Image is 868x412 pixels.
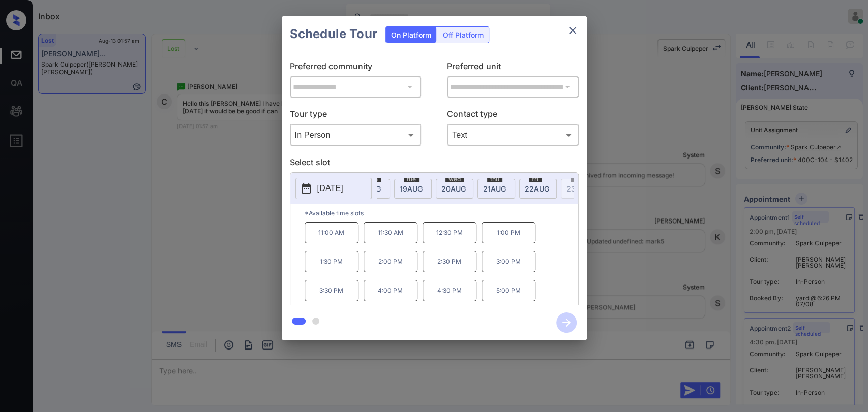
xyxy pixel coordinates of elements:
[447,108,579,124] p: Contact type
[441,184,466,193] span: 20 AUG
[364,222,417,243] p: 11:30 AM
[438,27,489,43] div: Off Platform
[400,184,423,193] span: 19 AUG
[394,179,432,199] div: date-select
[404,176,419,182] span: tue
[305,204,578,222] p: *Available time slots
[529,176,542,182] span: fri
[562,20,583,41] button: close
[292,126,419,143] div: In Person
[450,126,576,143] div: Text
[305,222,358,243] p: 11:00 AM
[482,251,535,272] p: 3:00 PM
[436,179,473,199] div: date-select
[317,182,343,195] p: [DATE]
[423,222,476,243] p: 12:30 PM
[483,184,506,193] span: 21 AUG
[364,251,417,272] p: 2:00 PM
[447,60,579,76] p: Preferred unit
[445,176,464,182] span: wed
[482,222,535,243] p: 1:00 PM
[282,16,385,52] h2: Schedule Tour
[290,108,422,124] p: Tour type
[477,179,515,199] div: date-select
[423,251,476,272] p: 2:30 PM
[305,280,358,301] p: 3:30 PM
[295,178,372,199] button: [DATE]
[487,176,502,182] span: thu
[550,309,583,336] button: btn-next
[290,60,422,76] p: Preferred community
[482,280,535,301] p: 5:00 PM
[525,184,549,193] span: 22 AUG
[290,156,579,172] p: Select slot
[364,280,417,301] p: 4:00 PM
[386,27,436,43] div: On Platform
[305,251,358,272] p: 1:30 PM
[423,280,476,301] p: 4:30 PM
[519,179,557,199] div: date-select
